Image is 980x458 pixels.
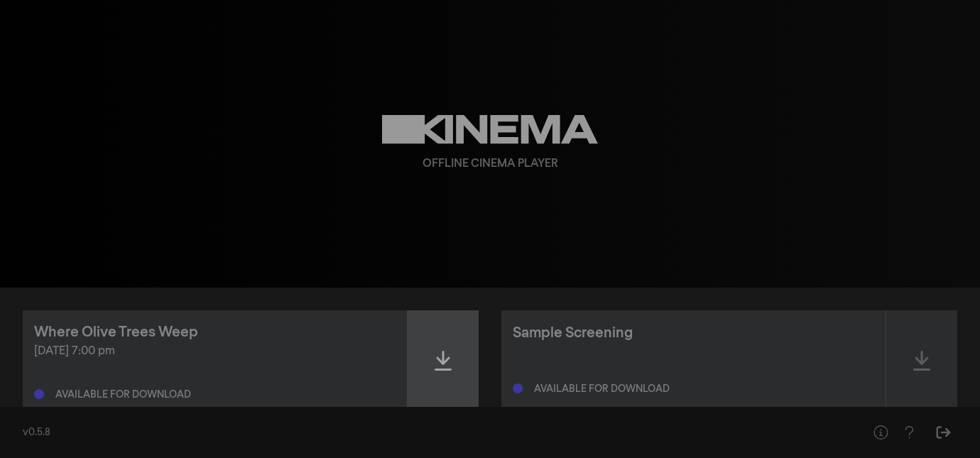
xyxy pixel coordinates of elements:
[895,418,923,447] button: Help
[34,343,396,360] div: [DATE] 7:00 pm
[513,322,633,344] div: Sample Screening
[34,322,198,343] div: Where Olive Trees Weep
[23,425,838,440] div: v0.5.8
[534,384,670,394] div: Available for download
[423,156,558,173] div: Offline Cinema Player
[866,418,895,447] button: Help
[929,418,957,447] button: Sign Out
[55,390,191,400] div: Available for download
